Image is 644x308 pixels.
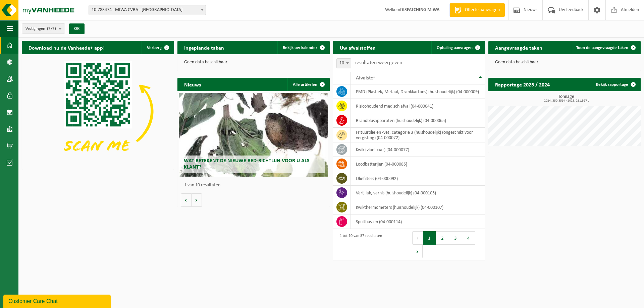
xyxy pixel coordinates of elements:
[177,78,208,91] h2: Nieuws
[351,186,485,200] td: verf, lak, vernis (huishoudelijk) (04-000105)
[89,5,206,15] span: 10-783474 - MIWA CVBA - SINT-NIKLAAS
[591,78,640,91] a: Bekijk rapportage
[356,75,375,81] span: Afvalstof
[412,245,423,258] button: Next
[351,113,485,128] td: brandblusapparaten (huishoudelijk) (04-000065)
[492,95,641,103] h3: Tonnage
[179,93,328,177] a: Wat betekent de nieuwe RED-richtlijn voor u als klant?
[184,183,326,188] p: 1 van 10 resultaten
[336,58,351,68] span: 10
[22,41,111,54] h2: Download nu de Vanheede+ app!
[287,78,329,91] a: Alle artikelen
[3,293,112,308] iframe: chat widget
[449,3,505,17] a: Offerte aanvragen
[184,60,323,65] p: Geen data beschikbaar.
[47,26,56,31] count: (7/7)
[351,157,485,171] td: loodbatterijen (04-000085)
[22,54,174,168] img: Download de VHEPlus App
[333,41,382,54] h2: Uw afvalstoffen
[283,46,317,50] span: Bekijk uw kalender
[22,23,65,34] button: Vestigingen(7/7)
[142,41,173,54] button: Verberg
[449,231,462,245] button: 3
[351,84,485,99] td: PMD (Plastiek, Metaal, Drankkartons) (huishoudelijk) (04-000009)
[277,41,329,54] a: Bekijk uw kalender
[89,5,206,15] span: 10-783474 - MIWA CVBA - SINT-NIKLAAS
[181,193,192,207] button: Vorige
[400,7,439,12] strong: DISPATCHING MIWA
[192,193,202,207] button: Volgende
[351,171,485,186] td: oliefilters (04-000092)
[69,23,85,34] button: OK
[336,231,382,259] div: 1 tot 10 van 37 resultaten
[437,46,473,50] span: Ophaling aanvragen
[488,78,556,91] h2: Rapportage 2025 / 2024
[351,128,485,142] td: frituurolie en -vet, categorie 3 (huishoudelijk) (ongeschikt voor vergisting) (04-000072)
[351,99,485,113] td: risicohoudend medisch afval (04-000041)
[351,142,485,157] td: kwik (vloeibaar) (04-000077)
[431,41,484,54] a: Ophaling aanvragen
[355,60,402,65] label: resultaten weergeven
[351,214,485,229] td: spuitbussen (04-000114)
[463,7,501,13] span: Offerte aanvragen
[412,231,423,245] button: Previous
[351,200,485,214] td: kwikthermometers (huishoudelijk) (04-000107)
[492,99,641,103] span: 2024: 350,359 t - 2025: 261,527 t
[488,41,549,54] h2: Aangevraagde taken
[25,24,56,34] span: Vestigingen
[495,60,634,65] p: Geen data beschikbaar.
[184,158,310,170] span: Wat betekent de nieuwe RED-richtlijn voor u als klant?
[576,46,628,50] span: Toon de aangevraagde taken
[177,41,231,54] h2: Ingeplande taken
[436,231,449,245] button: 2
[462,231,475,245] button: 4
[423,231,436,245] button: 1
[337,59,351,68] span: 10
[571,41,640,54] a: Toon de aangevraagde taken
[147,46,162,50] span: Verberg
